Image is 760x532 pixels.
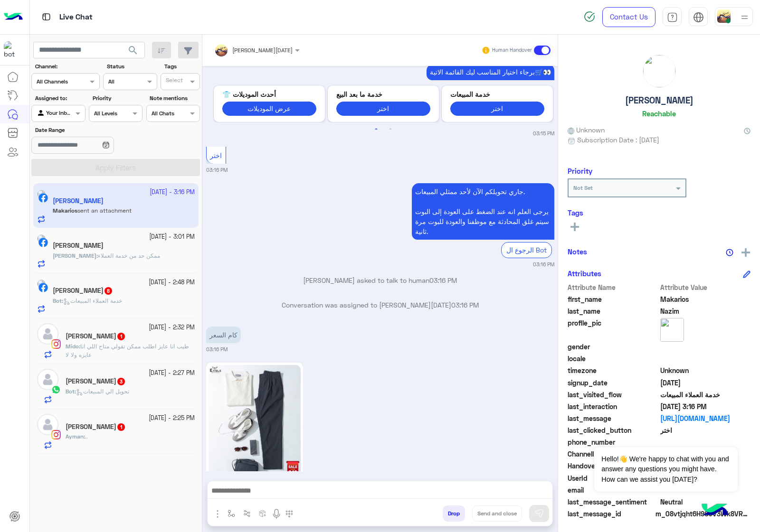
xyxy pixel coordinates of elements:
span: 03:16 PM [451,301,479,309]
label: Assigned to: [35,94,84,103]
small: [DATE] - 2:25 PM [149,414,195,423]
p: أحدث الموديلات 👕 [222,89,316,99]
span: خدمة العملاء المبيعات [63,297,122,304]
h6: Tags [568,208,750,217]
small: 03:16 PM [206,345,228,353]
img: picture [660,318,684,342]
span: 1 [117,333,125,340]
h5: Ahmed Rady [53,242,104,250]
span: first_name [568,294,658,304]
h5: Ayman M Jabir [66,423,126,431]
span: gender [568,342,658,352]
button: create order [255,505,271,521]
img: Facebook [38,283,48,292]
span: Hello!👋 We're happy to chat with you and answer any questions you might have. How can we assist y... [594,447,737,492]
b: : [66,388,76,395]
small: 03:16 PM [206,166,228,174]
button: 2 of 2 [386,125,395,134]
label: Date Range [35,126,142,134]
p: خدمة المبيعات [450,89,544,99]
a: [URL][DOMAIN_NAME] [660,413,751,423]
span: [PERSON_NAME] [53,252,96,259]
small: [DATE] - 2:32 PM [149,323,195,332]
button: 1 of 2 [371,125,381,134]
img: Trigger scenario [243,510,251,517]
button: اختر [450,102,544,115]
span: 8 [104,287,112,295]
div: الرجوع ال Bot [501,242,552,258]
img: picture [37,234,46,243]
h6: Notes [568,247,587,256]
img: WhatsApp [51,385,61,394]
span: last_interaction [568,401,658,411]
img: tab [693,12,704,23]
label: Channel: [35,62,99,71]
span: Attribute Value [660,282,751,292]
span: Nazim [660,306,751,316]
a: Contact Us [602,7,655,27]
img: defaultAdmin.png [37,369,58,390]
span: last_message_id [568,509,654,519]
img: hulul-logo.png [698,494,731,527]
img: add [741,248,750,257]
b: : [53,297,63,304]
h5: Mahmoud Mohamed [53,287,113,295]
span: null [660,354,751,364]
h5: Mido Said [66,332,126,340]
span: تحويل الي المبيعات [76,388,129,395]
label: Status [107,62,156,71]
small: [DATE] - 3:01 PM [149,233,195,242]
span: Unknown [568,125,605,135]
img: Instagram [51,430,61,439]
span: 2025-10-01T12:16:42.024Z [660,401,751,411]
small: 03:15 PM [533,130,554,137]
button: Send and close [472,505,522,522]
span: 03:16 PM [429,276,457,284]
span: last_message [568,413,658,423]
button: عرض الموديلات [222,102,316,115]
small: 03:16 PM [533,261,554,268]
img: profile [739,11,750,23]
h6: Reachable [642,109,676,118]
div: Select [164,76,183,87]
span: profile_pic [568,318,658,340]
img: tab [667,12,678,23]
span: locale [568,354,658,364]
button: Apply Filters [31,159,200,176]
span: HandoverOn [568,461,658,471]
h5: Asmaa Nagy [66,377,126,385]
img: make a call [285,510,293,518]
img: defaultAdmin.png [37,414,58,435]
img: select flow [228,510,235,517]
button: Drop [443,505,465,522]
p: [PERSON_NAME] asked to talk to human [206,275,554,285]
p: 1/10/2025, 3:16 PM [206,327,241,343]
span: ChannelId [568,449,658,459]
a: tab [663,7,682,27]
img: picture [37,280,46,288]
span: Subscription Date : [DATE] [577,135,659,145]
span: طيب انا عايز اطلب ممكن تقولي متاح اللي انا عايزه ولا لا [66,343,189,358]
span: اختر [210,151,222,159]
span: Bot [66,388,75,395]
img: defaultAdmin.png [37,323,58,345]
span: signup_date [568,378,658,388]
img: userImage [717,9,731,23]
span: search [127,45,139,56]
p: 1/10/2025, 3:15 PM [427,64,554,80]
button: Trigger scenario [239,505,255,521]
span: last_clicked_button [568,425,658,435]
span: Ayman [66,433,84,440]
span: Makarios [660,294,751,304]
small: [DATE] - 2:48 PM [149,278,195,287]
img: 552095426_1310655290433018_2366349262361101216_n.jpg [209,365,301,480]
span: null [660,342,751,352]
span: last_name [568,306,658,316]
span: 2024-10-13T17:30:35.315Z [660,378,751,388]
h6: Priority [568,167,592,175]
span: email [568,485,658,495]
span: 0 [660,497,751,507]
p: 1/10/2025, 3:16 PM [412,183,554,240]
p: Live Chat [59,11,93,24]
span: last_visited_flow [568,390,658,400]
